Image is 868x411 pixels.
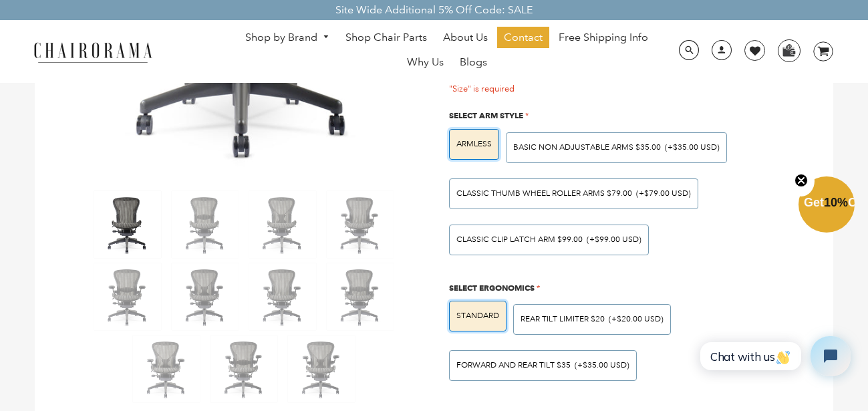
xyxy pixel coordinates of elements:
a: Shop Chair Parts [339,27,434,48]
a: Blogs [453,51,494,73]
img: Classic Aeron Chair (Renewed) - chairorama [172,191,239,258]
span: ARMLESS [456,139,492,149]
a: Contact [497,27,549,48]
span: (+$20.00 USD) [609,315,664,323]
span: Why Us [407,55,444,70]
nav: DesktopNavigation [216,27,677,76]
span: (+$79.00 USD) [636,190,691,198]
img: Classic Aeron Chair (Renewed) - chairorama [327,263,394,330]
a: About Us [436,27,494,48]
div: Get10%OffClose teaser [799,178,855,234]
a: Free Shipping Info [552,27,655,48]
span: 10% [824,196,848,209]
a: Why Us [400,51,450,73]
span: STANDARD [456,311,499,321]
img: WhatsApp_Image_2024-07-12_at_16.23.01.webp [778,40,799,60]
img: Classic Aeron Chair (Renewed) - chairorama [288,335,355,402]
span: Classic Thumb Wheel Roller Arms $79.00 [456,188,632,198]
span: About Us [443,31,488,45]
img: Classic Aeron Chair (Renewed) - chairorama [94,191,161,258]
span: (+$99.00 USD) [587,236,641,244]
span: Blogs [460,55,487,70]
img: Classic Aeron Chair (Renewed) - chairorama [249,191,316,258]
span: Contact [504,31,543,45]
img: Classic Aeron Chair (Renewed) - chairorama [210,335,277,402]
img: chairorama [26,40,160,63]
span: Shop Chair Parts [345,31,427,45]
span: Rear Tilt Limiter $20 [521,314,605,324]
span: (+$35.00 USD) [665,144,720,152]
img: Classic Aeron Chair (Renewed) - chairorama [94,263,161,330]
button: Close teaser [788,166,815,196]
span: Free Shipping Info [559,31,648,45]
span: BASIC NON ADJUSTABLE ARMS $35.00 [513,142,661,152]
iframe: Tidio Chat [686,325,862,388]
a: Shop by Brand [239,27,336,48]
span: Forward And Rear Tilt $35 [456,360,571,370]
span: Get Off [804,196,865,209]
img: Classic Aeron Chair (Renewed) - chairorama [249,263,316,330]
img: Classic Aeron Chair (Renewed) - chairorama [172,263,239,330]
span: (+$35.00 USD) [575,362,629,370]
span: Classic Clip Latch Arm $99.00 [456,235,583,245]
span: Select Arm Style [449,110,523,120]
div: "Size" is required [449,84,807,95]
img: Classic Aeron Chair (Renewed) - chairorama [133,335,200,402]
img: Classic Aeron Chair (Renewed) - chairorama [327,191,394,258]
span: Select Ergonomics [449,283,535,293]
